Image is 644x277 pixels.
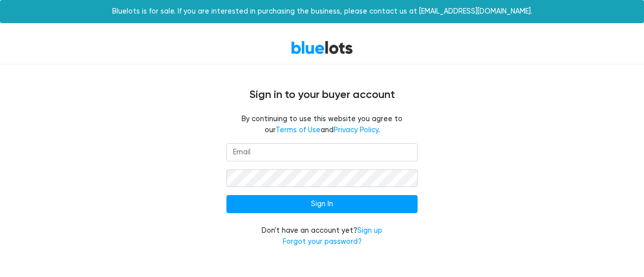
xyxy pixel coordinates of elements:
[276,126,320,134] a: Terms of Use
[283,237,362,246] a: Forgot your password?
[226,195,418,213] input: Sign In
[334,126,378,134] a: Privacy Policy
[226,114,418,135] fieldset: By continuing to use this website you agree to our and .
[20,88,624,102] h4: Sign in to your buyer account
[226,225,418,247] div: Don't have an account yet?
[291,40,353,55] a: BlueLots
[226,143,418,161] input: Email
[357,226,382,235] a: Sign up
